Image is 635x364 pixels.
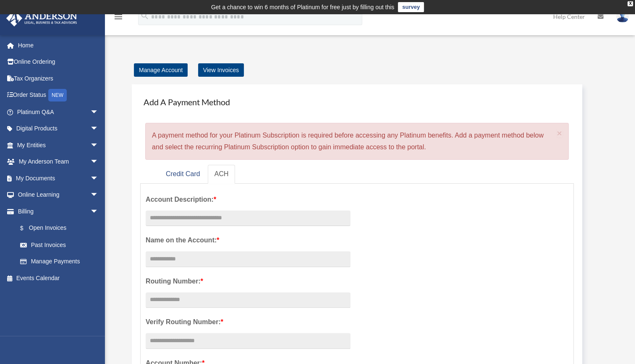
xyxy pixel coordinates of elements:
span: arrow_drop_down [90,170,107,187]
label: Routing Number: [146,276,350,287]
a: Online Learningarrow_drop_down [6,187,111,203]
span: arrow_drop_down [90,104,107,121]
div: close [627,1,633,6]
img: Anderson Advisors Platinum Portal [4,10,80,26]
button: Close [557,129,562,138]
a: Events Calendar [6,270,111,286]
span: arrow_drop_down [90,137,107,154]
a: ACH [208,165,235,184]
div: A payment method for your Platinum Subscription is required before accessing any Platinum benefit... [145,123,569,160]
a: Home [6,37,111,54]
h4: Add A Payment Method [140,93,574,111]
a: Billingarrow_drop_down [6,203,111,220]
span: arrow_drop_down [90,187,107,204]
label: Verify Routing Number: [146,316,350,328]
a: $Open Invoices [12,220,111,237]
a: View Invoices [198,63,244,77]
a: My Documentsarrow_drop_down [6,170,111,187]
a: Manage Account [134,63,188,77]
span: $ [25,223,29,234]
i: search [140,11,149,21]
a: Platinum Q&Aarrow_drop_down [6,104,111,120]
a: menu [113,15,123,22]
span: arrow_drop_down [90,120,107,138]
a: Past Invoices [12,237,111,253]
span: arrow_drop_down [90,203,107,220]
a: Tax Organizers [6,70,111,87]
a: Manage Payments [12,253,107,270]
a: survey [398,2,424,12]
label: Account Description: [146,194,350,205]
label: Name on the Account: [146,234,350,246]
div: NEW [48,89,67,101]
i: menu [113,12,123,22]
div: Get a chance to win 6 months of Platinum for free just by filling out this [211,2,395,12]
span: arrow_drop_down [90,153,107,171]
a: My Anderson Teamarrow_drop_down [6,153,111,170]
span: × [557,128,562,138]
img: User Pic [616,10,629,23]
a: Credit Card [159,165,207,184]
a: My Entitiesarrow_drop_down [6,137,111,153]
a: Order StatusNEW [6,87,111,104]
a: Digital Productsarrow_drop_down [6,120,111,137]
a: Online Ordering [6,54,111,70]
